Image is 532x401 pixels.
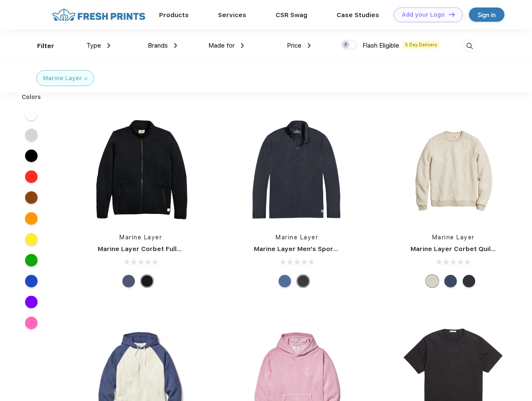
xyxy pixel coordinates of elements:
div: Deep Denim [279,275,291,287]
a: Sign in [469,8,504,22]
div: Black [141,275,153,287]
img: func=resize&h=266 [398,114,509,225]
span: 5 Day Delivery [403,41,440,48]
span: Price [287,42,301,49]
div: Oat Heather [426,275,438,287]
img: desktop_search.svg [463,39,476,53]
div: Marine Layer [43,74,82,83]
img: fo%20logo%202.webp [50,8,148,22]
div: Navy [122,275,135,287]
div: Sign in [478,10,496,20]
img: func=resize&h=266 [241,114,352,225]
img: DT [449,12,455,17]
img: dropdown.png [308,43,311,48]
a: Marine Layer [119,234,162,241]
a: Marine Layer [432,234,475,241]
div: Add your Logo [402,11,445,18]
a: Marine Layer [276,234,318,241]
span: Type [86,42,101,49]
div: Navy Heather [444,275,457,287]
div: Charcoal [463,275,475,287]
a: Products [159,11,189,19]
span: Flash Eligible [362,42,399,49]
a: Services [218,11,246,19]
span: Brands [148,42,168,49]
img: dropdown.png [174,43,177,48]
span: Made for [208,42,235,49]
div: Charcoal [297,275,309,287]
div: Colors [15,93,48,102]
a: Marine Layer Corbet Full-Zip Jacket [98,245,213,253]
img: dropdown.png [107,43,110,48]
img: filter_cancel.svg [84,77,87,80]
img: func=resize&h=266 [85,114,196,225]
img: dropdown.png [241,43,244,48]
a: Marine Layer Men's Sport Quarter Zip [254,245,375,253]
div: Filter [37,41,54,51]
a: CSR Swag [276,11,307,19]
